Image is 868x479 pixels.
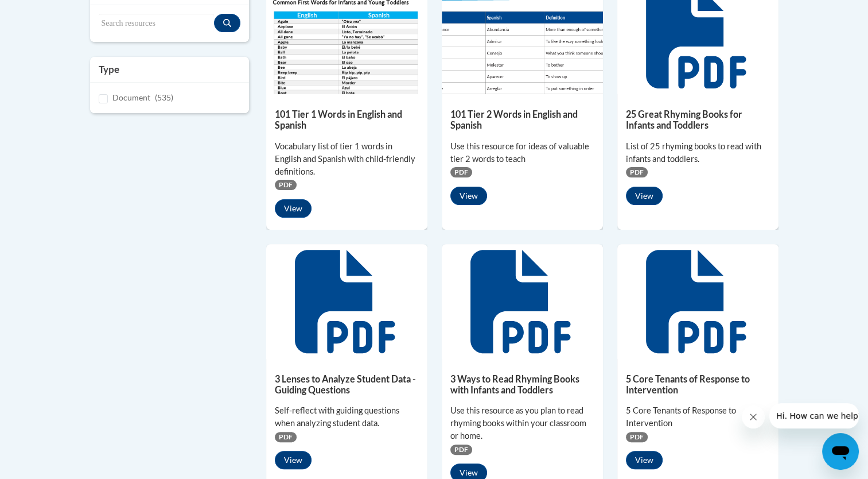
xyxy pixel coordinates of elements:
span: Hi. How can we help? [7,8,93,17]
span: PDF [275,432,297,442]
h5: 25 Great Rhyming Books for Infants and Toddlers [626,109,770,131]
button: View [275,199,312,218]
h5: 5 Core Tenants of Response to Intervention [626,373,770,396]
div: Self-reflect with guiding questions when analyzing student data. [275,404,419,430]
h5: 101 Tier 1 Words in English and Spanish [275,109,419,131]
div: Use this resource for ideas of valuable tier 2 words to teach [450,140,594,165]
button: View [626,451,663,469]
h3: Type [99,63,241,76]
h5: 3 Lenses to Analyze Student Data - Guiding Questions [275,373,419,396]
span: (535) [155,92,173,102]
input: Search resources [99,14,215,33]
div: Vocabulary list of tier 1 words in English and Spanish with child-friendly definitions. [275,140,419,178]
button: View [275,451,312,469]
h5: 3 Ways to Read Rhyming Books with Infants and Toddlers [450,373,594,396]
span: PDF [626,432,648,442]
h5: 101 Tier 2 Words in English and Spanish [450,109,594,131]
div: Use this resource as you plan to read rhyming books within your classroom or home. [450,404,594,442]
span: PDF [626,167,648,177]
button: View [450,187,487,205]
iframe: Message from company [769,403,859,428]
span: PDF [275,180,297,190]
button: Search resources [214,14,240,32]
span: PDF [450,445,472,455]
button: View [626,187,663,205]
span: Document [112,92,150,102]
span: PDF [450,167,472,177]
iframe: Close message [742,405,765,428]
iframe: Button to launch messaging window [822,433,859,470]
div: 5 Core Tenants of Response to Intervention [626,404,770,430]
div: List of 25 rhyming books to read with infants and toddlers. [626,140,770,165]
